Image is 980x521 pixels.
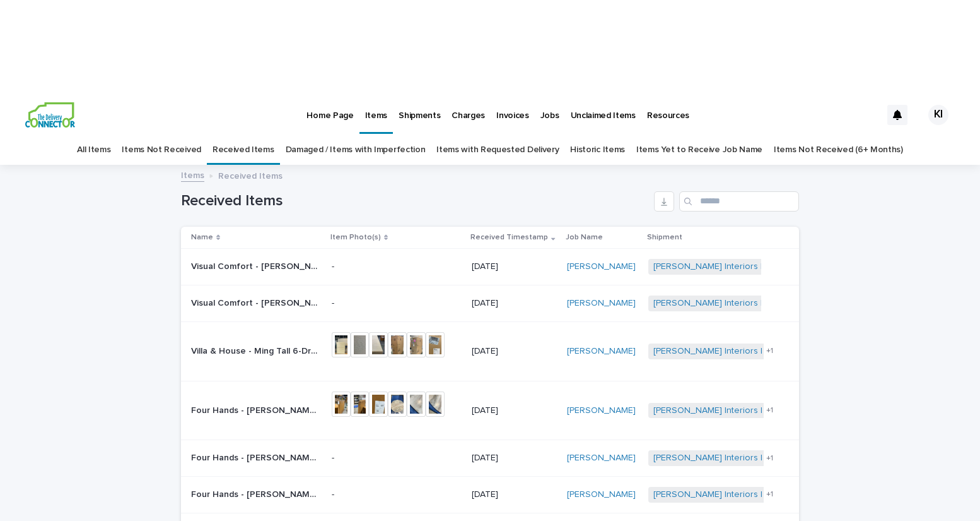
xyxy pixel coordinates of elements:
[567,489,636,500] a: [PERSON_NAME]
[566,231,603,244] p: Job Name
[540,95,559,121] p: Jobs
[191,403,320,416] p: Four Hands - Corbett Coffee Table/SKU224138-006 | 73562
[332,298,458,309] p: -
[653,298,871,309] a: [PERSON_NAME] Interiors | Inbound Shipment | 24353
[766,407,773,414] span: + 1
[571,95,636,121] p: Unclaimed Items
[472,405,557,416] p: [DATE]
[567,346,636,357] a: [PERSON_NAME]
[653,346,853,357] a: [PERSON_NAME] Interiors | TDC Delivery | 24403
[472,346,557,357] p: [DATE]
[301,95,359,134] a: Home Page
[191,344,320,357] p: Villa & House - Ming Tall 6-Drawer Chest/SKUMNG-275-64 | 74203
[399,95,440,121] p: Shipments
[365,95,387,121] p: Items
[181,249,799,285] tr: Visual Comfort - [PERSON_NAME] 3 Light Vanity/SKUGLV1133CH | 74525Visual Comfort - [PERSON_NAME] ...
[436,135,559,165] a: Items with Requested Delivery
[330,231,381,244] p: Item Photo(s)
[565,95,641,134] a: Unclaimed Items
[928,105,948,125] div: KI
[191,296,320,309] p: Visual Comfort - Eisele 3 Light Vanity/SKUGLV1133CH | 74526
[766,455,773,462] span: + 1
[332,261,458,272] p: -
[647,95,689,121] p: Resources
[567,261,636,272] a: [PERSON_NAME]
[491,95,535,134] a: Invoices
[77,135,110,165] a: All Items
[653,489,870,500] a: [PERSON_NAME] Interiors | Inbound Shipment | 24195
[679,191,799,212] input: Search
[567,298,636,309] a: [PERSON_NAME]
[653,453,870,464] a: [PERSON_NAME] Interiors | Inbound Shipment | 24195
[446,95,491,134] a: Charges
[25,102,75,128] img: aCWQmA6OSGG0Kwt8cj3c
[470,231,548,244] p: Received Timestamp
[641,95,695,134] a: Resources
[306,95,353,121] p: Home Page
[181,440,799,477] tr: Four Hands - [PERSON_NAME] End Table/SKUIASR-077 | 73581Four Hands - [PERSON_NAME] End Table/SKUI...
[393,95,446,134] a: Shipments
[213,135,274,165] a: Received Items
[452,95,485,121] p: Charges
[653,405,870,416] a: [PERSON_NAME] Interiors | Inbound Shipment | 24195
[647,231,682,244] p: Shipment
[766,491,773,498] span: + 1
[359,95,393,132] a: Items
[636,135,762,165] a: Items Yet to Receive Job Name
[181,321,799,381] tr: Villa & House - Ming Tall 6-Drawer Chest/SKUMNG-275-64 | 74203Villa & House - Ming Tall 6-Drawer ...
[191,487,320,500] p: Four Hands - Jacques Floor Mirror/SKU228729-002 | 73605
[181,167,204,182] a: Items
[191,231,213,244] p: Name
[774,135,903,165] a: Items Not Received (6+ Months)
[766,347,773,355] span: + 1
[218,168,283,182] p: Received Items
[535,95,565,134] a: Jobs
[191,259,320,272] p: Visual Comfort - Eisele 3 Light Vanity/SKUGLV1133CH | 74525
[181,285,799,321] tr: Visual Comfort - [PERSON_NAME] 3 Light Vanity/SKUGLV1133CH | 74526Visual Comfort - [PERSON_NAME] ...
[653,261,871,272] a: [PERSON_NAME] Interiors | Inbound Shipment | 24353
[181,381,799,440] tr: Four Hands - [PERSON_NAME] Coffee Table/SKU224138-006 | 73562Four Hands - [PERSON_NAME] Coffee Ta...
[472,261,557,272] p: [DATE]
[567,453,636,464] a: [PERSON_NAME]
[472,298,557,309] p: [DATE]
[570,135,625,165] a: Historic Items
[181,477,799,513] tr: Four Hands - [PERSON_NAME] Floor Mirror/SKU228729-002 | 73605Four Hands - [PERSON_NAME] Floor Mir...
[122,135,201,165] a: Items Not Received
[496,95,529,121] p: Invoices
[191,450,320,464] p: Four Hands - Calhoun End Table/SKUIASR-077 | 73581
[472,453,557,464] p: [DATE]
[332,453,458,464] p: -
[472,489,557,500] p: [DATE]
[181,192,649,210] h1: Received Items
[332,489,458,500] p: -
[286,135,426,165] a: Damaged / Items with Imperfection
[567,405,636,416] a: [PERSON_NAME]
